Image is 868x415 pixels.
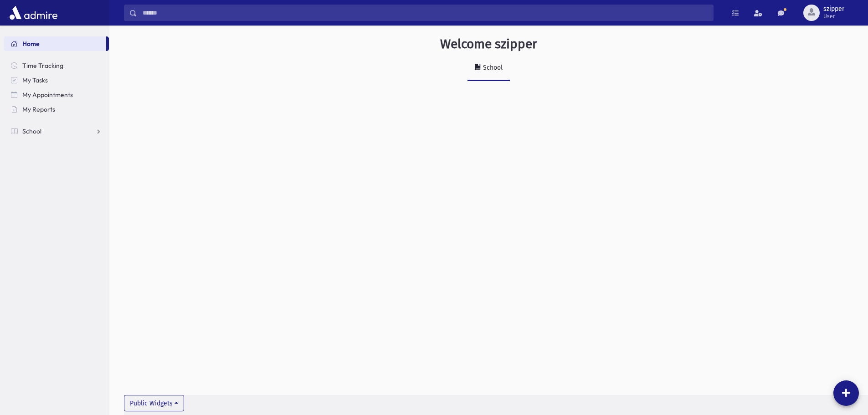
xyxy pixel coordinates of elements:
a: My Tasks [4,73,109,87]
a: My Appointments [4,87,109,102]
h3: Welcome szipper [440,36,537,52]
a: School [4,124,109,138]
a: Time Tracking [4,58,109,73]
span: szipper [823,5,844,13]
a: School [467,56,510,81]
img: AdmirePro [7,4,60,22]
button: Public Widgets [124,395,184,411]
span: My Appointments [22,91,73,99]
span: Time Tracking [22,61,63,70]
a: Home [4,36,106,51]
span: Home [22,40,40,48]
div: School [481,64,503,72]
span: My Tasks [22,76,48,84]
span: My Reports [22,105,55,113]
a: My Reports [4,102,109,117]
span: School [22,127,41,135]
span: User [823,13,844,20]
input: Search [137,5,713,21]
